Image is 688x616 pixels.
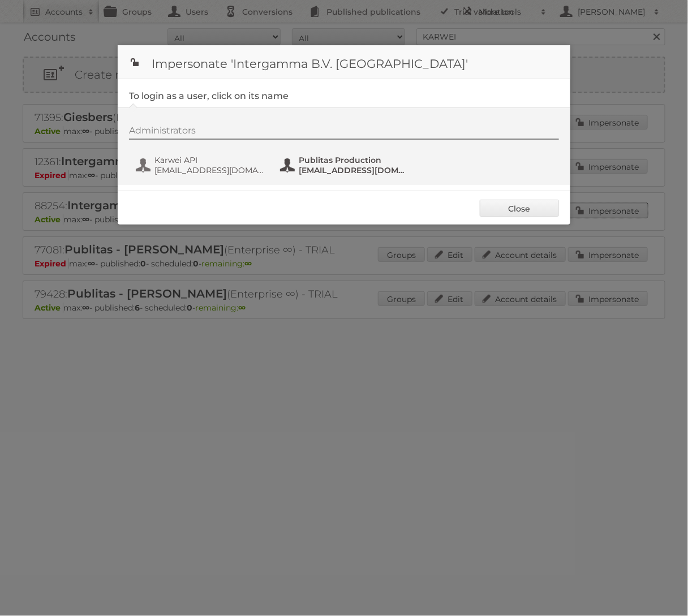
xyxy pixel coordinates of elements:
[118,45,570,79] h1: Impersonate 'Intergamma B.V. [GEOGRAPHIC_DATA]'
[279,154,412,176] button: Publitas Production [EMAIL_ADDRESS][DOMAIN_NAME]
[129,91,289,101] legend: To login as a user, click on its name
[135,154,268,176] button: Karwei API [EMAIL_ADDRESS][DOMAIN_NAME]
[299,165,408,175] span: [EMAIL_ADDRESS][DOMAIN_NAME]
[480,200,559,217] a: Close
[154,155,264,165] span: Karwei API
[299,155,408,165] span: Publitas Production
[154,165,264,175] span: [EMAIL_ADDRESS][DOMAIN_NAME]
[129,125,559,140] div: Administrators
